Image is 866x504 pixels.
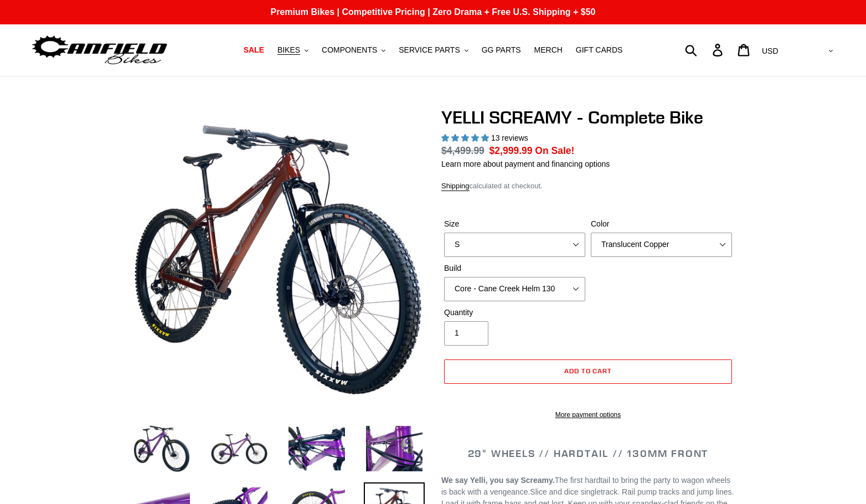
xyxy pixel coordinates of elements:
[534,45,563,55] span: MERCH
[393,43,473,58] button: SERVICE PARTS
[441,476,730,496] span: The first hardtail to bring the party to wagon wheels is back with a vengeance.
[286,418,347,479] img: Load image into Gallery viewer, YELLI SCREAMY - Complete Bike
[489,145,533,156] span: $2,999.99
[444,218,585,230] label: Size
[277,45,300,55] span: BIKES
[444,410,732,420] a: More payment options
[441,181,735,192] div: calculated at checkout.
[364,418,425,479] img: Load image into Gallery viewer, YELLI SCREAMY - Complete Bike
[441,107,735,128] h1: YELLI SCREAMY - Complete Bike
[691,38,719,62] input: Search
[570,43,628,58] a: GIFT CARDS
[444,307,585,318] label: Quantity
[468,447,709,460] span: 29" WHEELS // HARDTAIL // 130MM FRONT
[535,143,574,158] span: On Sale!
[444,263,585,274] label: Build
[444,359,732,384] button: Add to cart
[399,45,460,55] span: SERVICE PARTS
[209,418,270,479] img: Load image into Gallery viewer, YELLI SCREAMY - Complete Bike
[441,476,555,485] b: We say Yelli, you say Screamy.
[244,45,264,55] span: SALE
[576,45,623,55] span: GIFT CARDS
[441,133,491,142] span: 5.00 stars
[482,45,521,55] span: GG PARTS
[131,418,192,479] img: Load image into Gallery viewer, YELLI SCREAMY - Complete Bike
[238,43,270,58] a: SALE
[272,43,314,58] button: BIKES
[491,133,528,142] span: 13 reviews
[441,160,610,168] a: Learn more about payment and financing options
[529,43,568,58] a: MERCH
[441,145,484,156] s: $4,499.99
[441,182,470,191] a: Shipping
[591,218,732,230] label: Color
[564,367,612,375] span: Add to cart
[316,43,391,58] button: COMPONENTS
[476,43,527,58] a: GG PARTS
[322,45,377,55] span: COMPONENTS
[30,33,169,68] img: Canfield Bikes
